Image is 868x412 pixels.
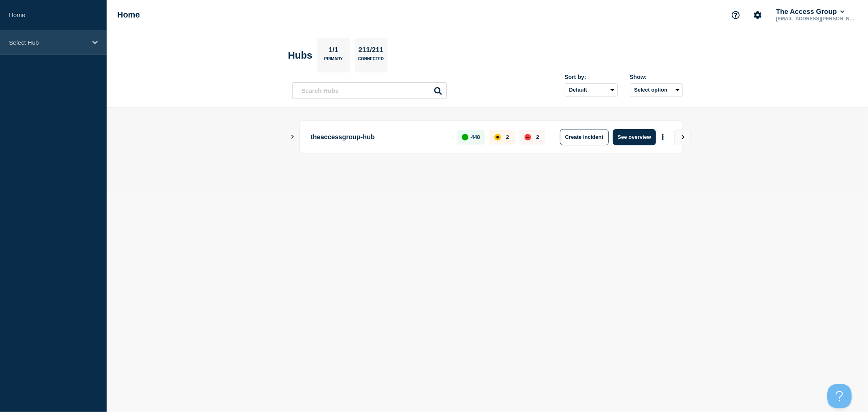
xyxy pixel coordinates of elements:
p: 211/211 [355,46,386,57]
div: Sort by: [565,74,618,80]
p: 1/1 [326,46,341,57]
p: theaccessgroup-hub [311,129,448,145]
button: View [674,129,691,145]
p: 2 [506,134,509,140]
h2: Hubs [288,50,313,61]
div: Show: [630,74,683,80]
button: The Access Group [774,8,846,16]
p: 448 [471,134,480,140]
select: Sort by [565,83,618,96]
div: down [525,134,531,140]
p: [EMAIL_ADDRESS][PERSON_NAME][DOMAIN_NAME] [774,16,859,22]
div: up [462,134,468,140]
p: Select Hub [9,39,87,46]
button: Show Connected Hubs [291,134,295,140]
h1: Home [117,10,140,20]
button: Support [727,7,744,24]
button: Account settings [749,7,766,24]
input: Search Hubs [292,82,447,99]
button: Select option [630,83,683,96]
p: 2 [536,134,539,140]
div: affected [494,134,501,140]
iframe: Help Scout Beacon - Open [827,384,852,408]
button: More actions [658,129,668,145]
button: Create incident [560,129,609,145]
p: Connected [358,57,384,65]
button: See overview [613,129,656,145]
p: Primary [324,57,343,65]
